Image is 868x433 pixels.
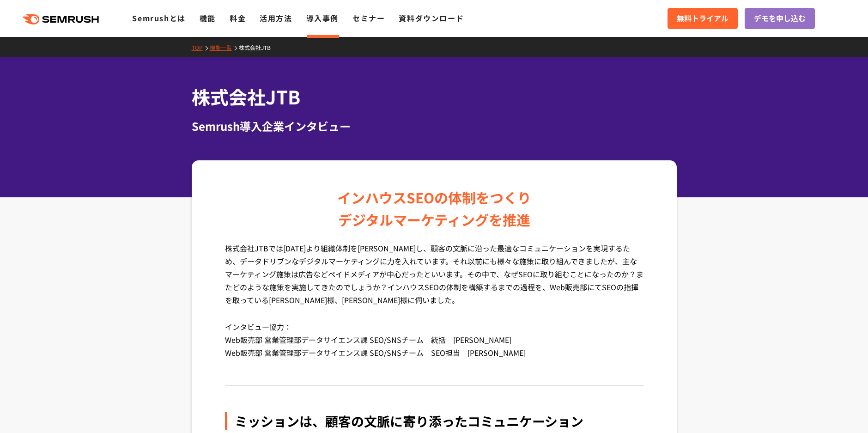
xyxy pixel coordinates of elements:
[225,242,643,320] p: 株式会社JTBでは[DATE]より組織体制を[PERSON_NAME]し、顧客の文脈に沿った最適なコミュニケーションを実現するため、データドリブンなデジタルマーケティングに力を入れています。それ...
[677,12,728,24] span: 無料トライアル
[132,12,185,24] a: Semrushとは
[668,8,738,29] a: 無料トライアル
[352,12,385,24] a: セミナー
[745,8,815,29] a: デモを申し込む
[399,12,464,24] a: 資料ダウンロード
[192,118,677,134] div: Semrush導入企業インタビュー
[754,12,806,24] span: デモを申し込む
[192,83,677,110] h1: 株式会社JTB
[260,12,292,24] a: 活用方法
[225,320,643,373] p: インタビュー協力： Web販売部 営業管理部データサイエンス課 SEO/SNSチーム 統括 [PERSON_NAME] Web販売部 営業管理部データサイエンス課 SEO/SNSチーム SEO担...
[192,43,210,51] a: TOP
[337,186,531,231] div: インハウスSEOの体制をつくり デジタルマーケティングを推進
[306,12,339,24] a: 導入事例
[225,412,643,430] div: ミッションは、顧客の文脈に寄り添ったコミュニケーション
[210,43,239,51] a: 機能一覧
[200,12,216,24] a: 機能
[239,43,278,51] a: 株式会社JTB
[230,12,246,24] a: 料金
